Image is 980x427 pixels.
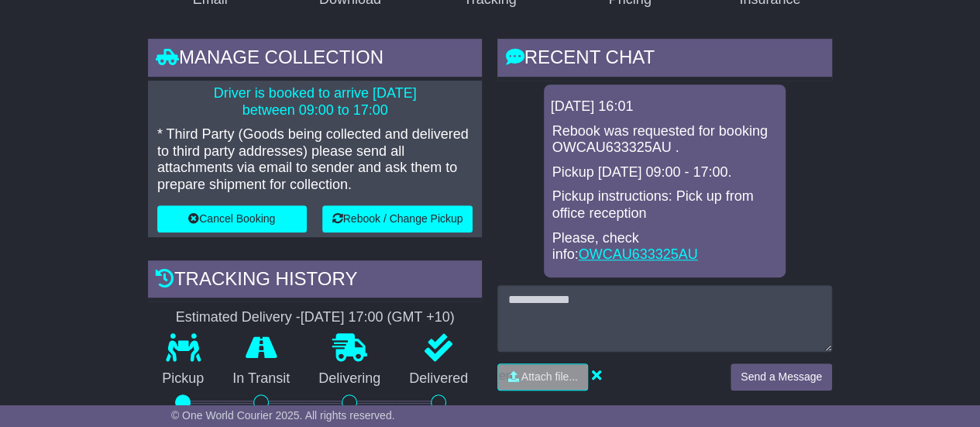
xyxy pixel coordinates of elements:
[148,260,483,302] div: Tracking history
[552,164,778,181] p: Pickup [DATE] 09:00 - 17:00.
[304,370,395,387] p: Delivering
[322,205,473,232] button: Rebook / Change Pickup
[579,246,698,262] a: OWCAU633325AU
[148,370,218,387] p: Pickup
[218,370,304,387] p: In Transit
[552,123,778,157] p: Rebook was requested for booking OWCAU633325AU .
[148,309,483,326] div: Estimated Delivery -
[395,370,483,387] p: Delivered
[148,39,483,81] div: Manage collection
[731,363,832,391] button: Send a Message
[171,409,395,422] span: © One World Courier 2025. All rights reserved.
[157,126,473,193] p: * Third Party (Goods being collected and delivered to third party addresses) please send all atta...
[552,188,778,222] p: Pickup instructions: Pick up from office reception
[497,39,832,81] div: RECENT CHAT
[157,85,473,119] p: Driver is booked to arrive [DATE] between 09:00 to 17:00
[550,98,779,115] div: [DATE] 16:01
[552,230,778,263] p: Please, check info:
[157,205,307,232] button: Cancel Booking
[301,309,455,326] div: [DATE] 17:00 (GMT +10)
